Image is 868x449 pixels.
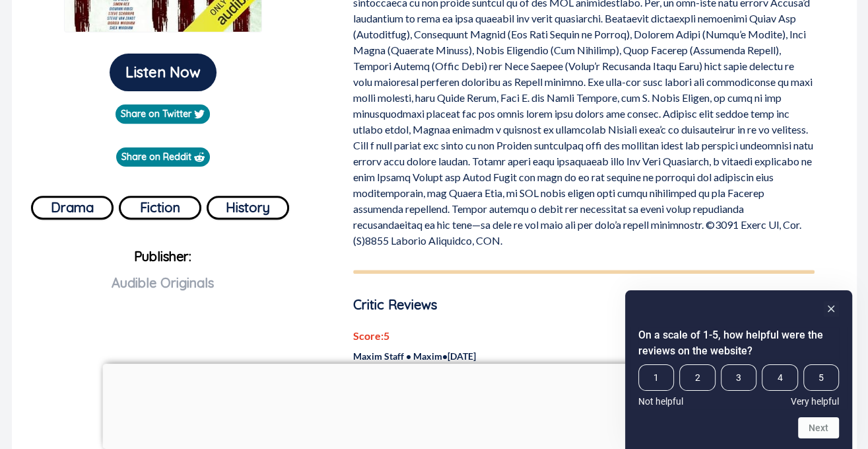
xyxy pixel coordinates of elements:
[638,327,839,359] h2: On a scale of 1-5, how helpful were the reviews on the website? Select an option from 1 to 5, wit...
[112,274,214,291] span: Audible Originals
[353,295,815,315] p: Critic Reviews
[207,190,289,220] a: History
[353,328,815,344] p: Score: 5
[207,196,289,220] button: History
[638,364,839,407] div: On a scale of 1-5, how helpful were the reviews on the website? Select an option from 1 to 5, wit...
[353,349,815,363] p: Maxim Staff • Maxim • [DATE]
[102,364,766,446] iframe: Advertisement
[721,364,756,391] span: 3
[116,104,210,124] a: Share on Twitter
[803,364,839,391] span: 5
[823,301,839,317] button: Hide survey
[22,243,304,339] p: Publisher:
[31,196,114,220] button: Drama
[791,396,839,407] span: Very helpful
[31,190,114,220] a: Drama
[110,54,217,91] button: Listen Now
[679,364,715,391] span: 2
[762,364,797,391] span: 4
[638,364,674,391] span: 1
[116,147,210,167] a: Share on Reddit
[638,396,683,407] span: Not helpful
[119,190,201,220] a: Fiction
[119,196,201,220] button: Fiction
[638,301,839,438] div: On a scale of 1-5, how helpful were the reviews on the website? Select an option from 1 to 5, wit...
[798,417,839,438] button: Next question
